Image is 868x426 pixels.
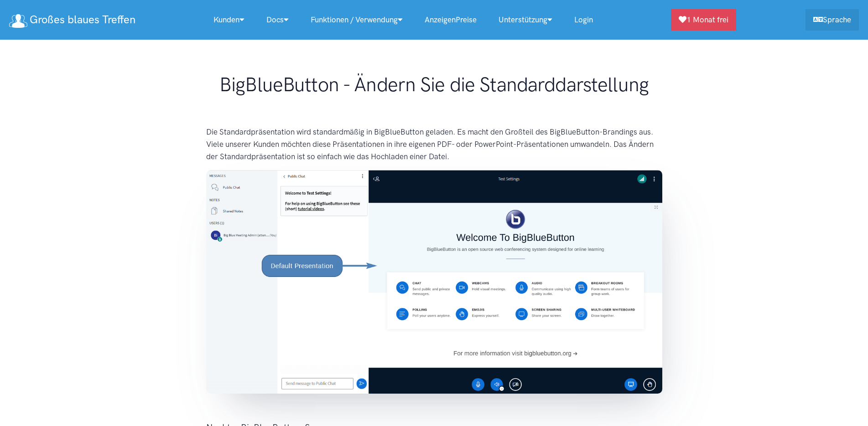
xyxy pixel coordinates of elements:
img: Standardpräsentation [206,170,662,394]
a: Großes blaues Treffen [9,10,135,30]
a: Kunden [203,10,255,30]
h1: BigBlueButton - Ändern Sie die Standarddarstellung [206,73,662,97]
a: 1 Monat frei [671,9,736,31]
a: Sprache [806,9,859,31]
a: AnzeigenPreise [414,10,488,30]
a: Funktionen / Verwendung [300,10,414,30]
a: Login [563,10,604,30]
img: Logo [9,14,27,28]
p: Die Standardpräsentation wird standardmäßig in BigBlueButton geladen. Es macht den Großteil des B... [206,126,662,163]
a: Unterstützung [488,10,563,30]
a: Docs [255,10,300,30]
